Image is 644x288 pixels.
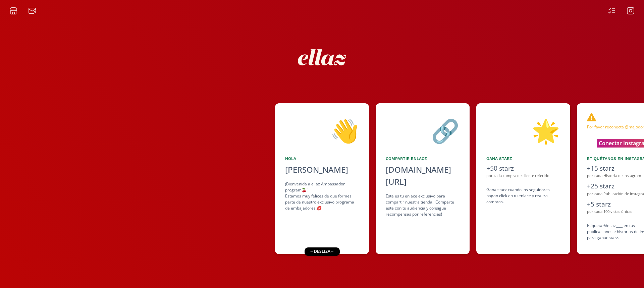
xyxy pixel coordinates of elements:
div: 👋 [285,113,359,148]
div: [PERSON_NAME] [285,164,359,176]
div: Este es tu enlace exclusivo para compartir nuestra tienda. ¡Comparte este con tu audiencia y cons... [386,193,460,217]
div: [DOMAIN_NAME][URL] [386,164,460,188]
div: ¡Bienvenida a ellaz Ambassador program🍒! Estamos muy felices de que formes parte de nuestro exclu... [285,181,359,211]
div: Gana starz [486,156,560,162]
div: por cada compra de cliente referido [486,173,560,179]
div: Hola [285,156,359,162]
div: 🔗 [386,113,460,148]
div: 🌟 [486,113,560,148]
div: ← desliza → [304,247,339,255]
div: +50 starz [486,164,560,173]
div: Gana starz cuando los seguidores hagan click en tu enlace y realiza compras . [486,187,560,205]
div: Compartir Enlace [386,156,460,162]
img: nKmKAABZpYV7 [292,27,352,88]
